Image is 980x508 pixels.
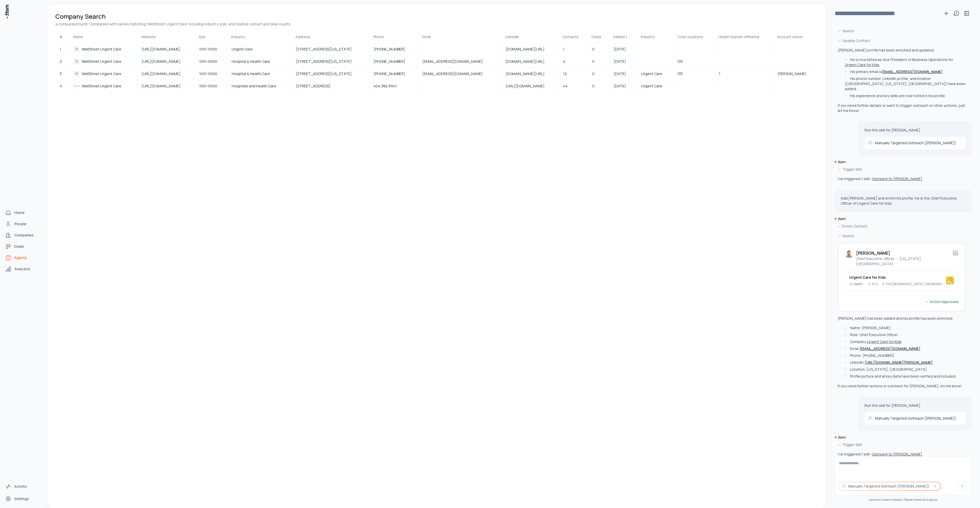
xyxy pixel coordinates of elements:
div: Action Approved [925,299,958,305]
a: 0 [588,71,609,76]
span: [STREET_ADDRESS] [296,84,331,89]
a: [URL][DOMAIN_NAME] [502,84,558,89]
span: Analytics [14,266,30,272]
a: People [3,219,42,229]
a: WellStreet Urgent CareWellStreet Urgent Care [69,83,137,89]
span: [PERSON_NAME] [777,71,806,76]
li: His primary email is . [844,69,966,74]
a: Hospital & Health Care [228,59,291,64]
span: [URL][DOMAIN_NAME] [142,71,180,76]
p: If you need further details or want to trigger outreach or other actions, just let me know! [838,103,966,113]
div: Address [295,34,365,39]
a: Home [3,208,42,218]
span: WellStreet Urgent Care [82,71,121,76]
div: W [73,71,80,77]
p: I've triggered 1 skill - [838,176,922,181]
a: [URL][DOMAIN_NAME] [137,59,194,64]
a: 0 [588,47,609,52]
a: [EMAIL_ADDRESS][DOMAIN_NAME] [882,69,943,74]
div: Industry [641,34,668,39]
div: W [73,58,80,65]
li: Email: [844,346,966,351]
a: Activity [3,481,42,492]
span: [DATE] [614,59,626,64]
img: Urgent Care for Kids [946,276,954,285]
a: 4 [56,84,69,89]
a: Manually Targeted Outreach ([PERSON_NAME]) [865,137,966,149]
img: Brian White [845,250,853,258]
span: Companies [14,233,34,238]
p: [PERSON_NAME] has been added and his profile has been enriched: [838,316,966,321]
p: Healthcare [853,282,866,286]
a: Companies [3,230,42,240]
li: Name: [PERSON_NAME] [844,325,966,330]
span: [DOMAIN_NAME][URL] [506,71,545,76]
a: [EMAIL_ADDRESS][DOMAIN_NAME] [418,59,501,64]
span: 0 [592,71,594,76]
p: Add [PERSON_NAME] and enrich his profile. He is the Chief Executive Officer of Urgent Care for Kids. [841,196,966,206]
h2: Companies with names matching 'WellStreet Urgent Care' including industry, size, and related cont... [89,22,291,27]
li: Profile picture and all key data have been verified and included. [844,374,966,379]
a: 2 [559,59,587,64]
span: Activity [14,484,27,489]
i: item: [838,435,846,440]
a: 1 [559,47,587,52]
div: Account owner [777,34,814,39]
h3: Urgent Care for Kids [849,275,944,280]
button: Outreach to [PERSON_NAME] [872,452,922,457]
span: 404.382.9941 [374,84,397,89]
a: Analytics [3,264,42,274]
span: 1 [719,71,720,76]
img: WellStreet Urgent Care [73,83,80,89]
li: His phone number, LinkedIn profile, and location ([GEOGRAPHIC_DATA], [US_STATE], [GEOGRAPHIC_DATA... [844,76,966,91]
div: Website [141,34,190,39]
span: Deals [14,244,24,249]
a: [PERSON_NAME] [773,71,818,76]
span: [URL][DOMAIN_NAME] [142,84,180,89]
a: [URL][DOMAIN_NAME] [137,71,194,76]
div: Industry [231,34,287,39]
span: [DATE] [614,47,626,52]
a: Hospitals and Health Care [228,84,291,89]
a: 1001-5000 [195,71,227,76]
a: 0 [588,59,609,64]
a: 3 [56,71,69,76]
span: [PHONE_NUMBER] [374,71,405,76]
div: Enrich Contact [838,223,966,229]
a: WWellStreet Urgent Care [69,58,137,65]
div: Deals [592,34,605,39]
a: WWellStreet Urgent Care [69,46,137,52]
span: 1 [60,47,61,52]
i: item: [838,159,846,164]
a: 1 [715,71,773,76]
i: item: [838,216,846,221]
span: WellStreet Urgent Care [82,59,121,64]
a: [STREET_ADDRESS][US_STATE] [292,59,369,64]
p: Run this skill for [PERSON_NAME]. [865,403,966,408]
li: Location: [US_STATE], [GEOGRAPHIC_DATA] [844,367,966,372]
div: LinkedIn [505,34,554,39]
div: Name [73,34,133,39]
div: # [59,34,65,39]
p: Run this skill for [PERSON_NAME] [865,128,966,133]
span: [URL][DOMAIN_NAME] [142,59,180,64]
span: 2 [563,59,565,64]
h2: [PERSON_NAME] [856,250,952,256]
a: WWellStreet Urgent Care [69,71,137,77]
li: Company: [844,339,966,344]
span: Agents [14,255,27,260]
li: Phone: [PHONE_NUMBER] [844,353,966,358]
a: [PHONE_NUMBER] [369,47,418,52]
a: Manually Targeted Outreach ([PERSON_NAME]) [865,412,966,424]
span: 4 [60,84,62,89]
a: 0 [588,84,609,89]
a: [PHONE_NUMBER] [369,59,418,64]
span: Hospital & Health Care [232,71,270,76]
p: I've triggered 1 skill - [838,452,922,457]
a: 2 [56,59,69,64]
span: Urgent Care [641,71,662,76]
div: Search [838,233,966,239]
button: Outreach to [PERSON_NAME] [872,176,922,181]
a: 1001-5000 [195,59,227,64]
span: People [14,221,26,226]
